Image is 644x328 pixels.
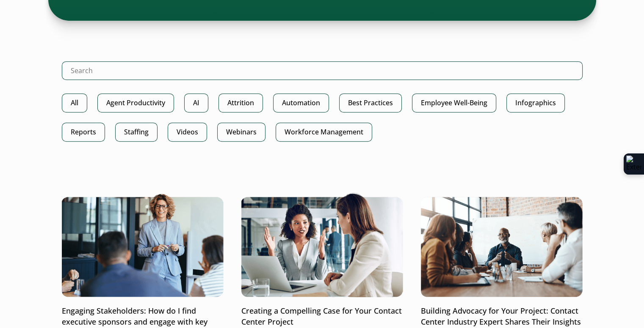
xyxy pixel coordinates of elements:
a: Videos [168,123,207,142]
a: Reports [62,123,105,142]
a: AI [184,93,208,112]
img: Extension Icon [626,156,641,172]
a: Automation [273,93,329,112]
input: Search [62,61,583,80]
a: Infographics [506,93,565,112]
p: Creating a Compelling Case for Your Contact Center Project [241,306,403,328]
a: Attrition [218,93,263,112]
a: Webinars [217,123,265,142]
a: Staffing [115,123,158,142]
form: Search Intradiem [62,61,583,93]
a: Employee Well-Being [412,93,496,112]
a: Workforce Management [276,123,372,142]
a: Agent Productivity [97,93,174,112]
p: Building Advocacy for Your Project: Contact Center Industry Expert Shares Their Insights [421,306,583,328]
a: Best Practices [339,93,402,112]
a: All [62,93,87,112]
